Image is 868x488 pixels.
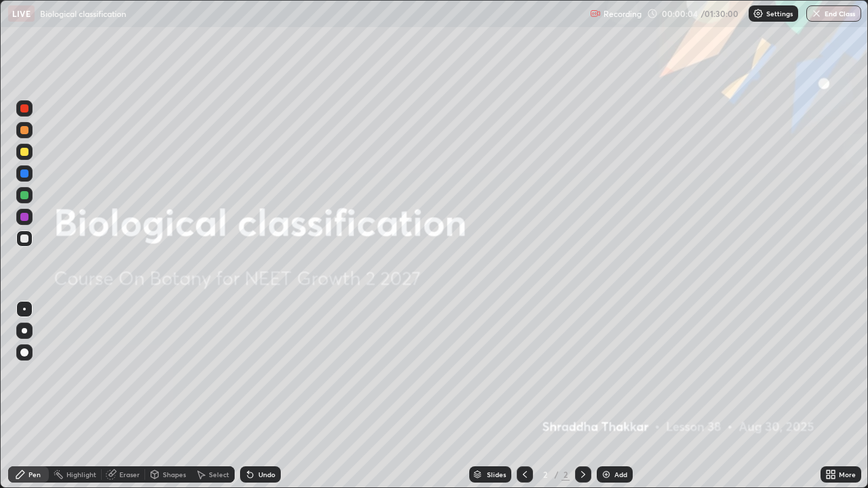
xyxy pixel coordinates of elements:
div: Pen [28,471,41,478]
div: Undo [258,471,275,478]
div: Eraser [119,471,140,478]
div: Highlight [66,471,96,478]
div: 2 [538,470,552,479]
div: More [839,471,856,478]
div: Slides [487,471,506,478]
div: 2 [561,468,570,481]
p: Settings [766,10,793,17]
img: end-class-cross [811,8,822,19]
button: End Class [806,5,861,22]
div: / [555,470,559,479]
p: Recording [604,9,642,19]
p: LIVE [12,8,31,19]
img: class-settings-icons [753,8,764,19]
img: add-slide-button [601,469,612,480]
img: recording.375f2c34.svg [590,8,601,19]
div: Select [209,471,229,478]
p: Biological classification [40,8,126,19]
div: Shapes [163,471,186,478]
div: Add [614,471,627,478]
